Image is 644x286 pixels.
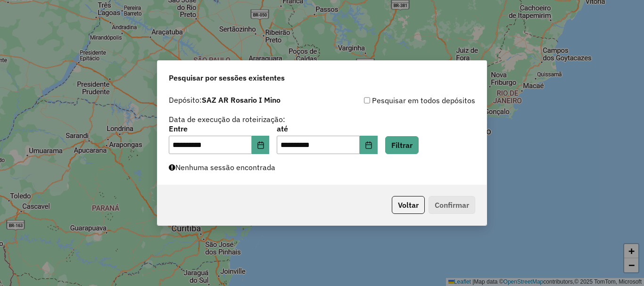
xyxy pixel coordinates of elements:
[169,114,285,125] label: Data de execução da roteirização:
[169,162,275,173] label: Nenhuma sessão encontrada
[322,95,475,106] div: Pesquisar em todos depósitos
[277,123,377,134] label: até
[169,123,269,134] label: Entre
[169,94,281,106] label: Depósito:
[252,136,270,155] button: Choose Date
[360,136,378,155] button: Choose Date
[385,136,419,154] button: Filtrar
[202,95,281,105] strong: SAZ AR Rosario I Mino
[392,196,425,214] button: Voltar
[169,72,285,83] span: Pesquisar por sessões existentes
